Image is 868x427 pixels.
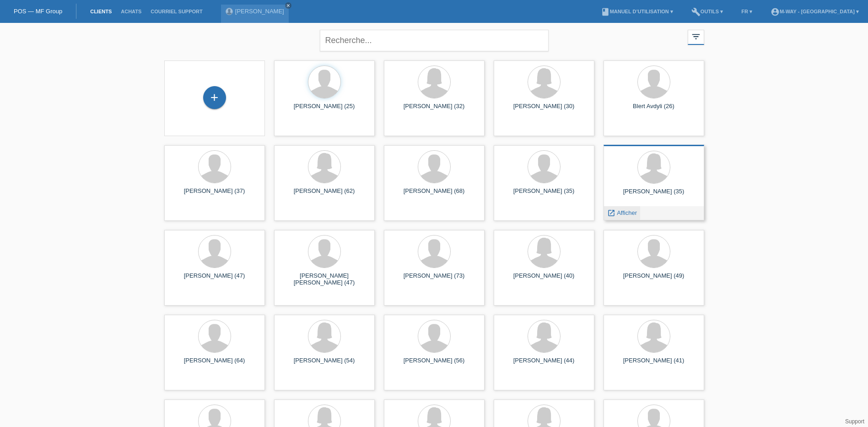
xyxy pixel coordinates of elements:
div: [PERSON_NAME] (49) [611,272,697,287]
a: launch Afficher [607,209,637,216]
div: [PERSON_NAME] (30) [501,103,587,117]
a: close [285,2,291,9]
div: [PERSON_NAME] (32) [391,103,477,117]
div: Blert Avdyli (26) [611,103,697,117]
i: filter_list [691,32,701,42]
div: Enregistrer le client [204,90,226,105]
div: [PERSON_NAME] [PERSON_NAME] (47) [281,272,367,287]
div: [PERSON_NAME] (64) [172,357,258,372]
input: Recherche... [320,30,549,51]
a: Clients [86,9,116,14]
div: [PERSON_NAME] (25) [281,103,367,117]
div: [PERSON_NAME] (44) [501,357,587,372]
i: build [691,7,701,16]
div: [PERSON_NAME] (54) [281,357,367,372]
i: launch [607,209,615,217]
a: Achats [116,9,146,14]
a: Courriel Support [146,9,207,14]
div: [PERSON_NAME] (35) [501,187,587,202]
div: [PERSON_NAME] (73) [391,272,477,287]
div: [PERSON_NAME] (62) [281,187,367,202]
i: close [286,3,291,8]
a: account_circlem-way - [GEOGRAPHIC_DATA] ▾ [766,9,863,14]
a: [PERSON_NAME] [235,8,284,15]
div: [PERSON_NAME] (37) [172,187,258,202]
i: book [601,7,610,16]
div: [PERSON_NAME] (68) [391,187,477,202]
div: [PERSON_NAME] (40) [501,272,587,287]
div: [PERSON_NAME] (35) [611,188,697,203]
a: buildOutils ▾ [687,9,728,14]
div: [PERSON_NAME] (56) [391,357,477,372]
a: Support [845,418,864,425]
a: bookManuel d’utilisation ▾ [596,9,678,14]
a: POS — MF Group [14,8,62,15]
a: FR ▾ [737,9,757,14]
div: [PERSON_NAME] (47) [172,272,258,287]
div: [PERSON_NAME] (41) [611,357,697,372]
span: Afficher [617,209,637,216]
i: account_circle [771,7,780,16]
